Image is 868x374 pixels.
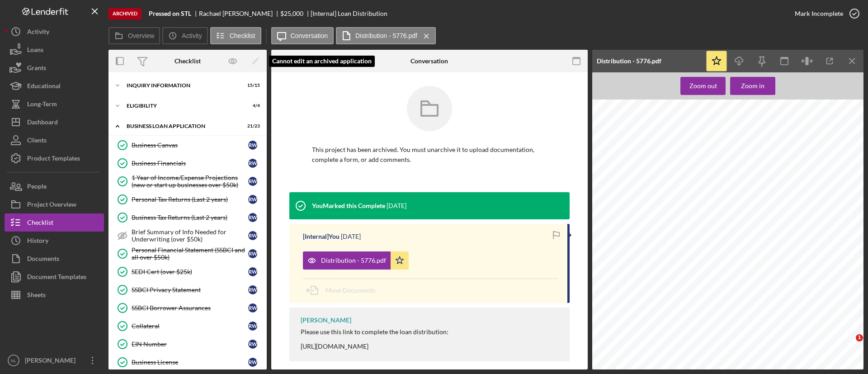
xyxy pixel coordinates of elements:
div: INQUIRY INFORMATION [127,83,237,88]
button: Sheets [5,286,104,304]
a: Clients [5,131,104,149]
div: SSBCI Privacy Statement [132,286,248,294]
span: Distribution [617,134,665,143]
span: Pressed on STL LLC [732,267,776,272]
span: You will not be able to make edits once you submit. Be sure to double check your answers prior to [617,145,822,150]
time: 2025-05-09 12:43 [387,202,406,209]
div: [PERSON_NAME] [23,351,81,372]
div: EIN Number [132,341,248,348]
div: Personal Tax Returns (Last 2 years) [132,196,248,203]
div: Checklist [27,213,53,234]
div: Zoom out [689,77,717,95]
a: Personal Financial Statement (SSBCI and all over $50k)RW [113,245,262,263]
button: Checklist [5,213,104,232]
button: Mark Incomplete [786,5,863,23]
button: Dashboard [5,113,104,131]
div: R W [248,159,257,168]
a: History [5,232,104,250]
div: Business Financials [132,160,248,167]
div: Personal Financial Statement (SSBCI and all over $50k) [132,246,248,261]
div: Distribution - 5776.pdf [597,57,661,65]
div: History [27,232,48,252]
div: Long-Term [27,95,57,115]
div: [PERSON_NAME] [301,317,351,324]
button: Overview [108,27,160,44]
div: Grants [27,59,46,79]
span: State [617,250,626,254]
div: R W [248,285,257,294]
span: No [752,221,758,226]
div: 1 Year of Income/Expense Projections (new or start up businesses over $50k) [132,174,248,189]
button: Grants [5,59,104,77]
label: Distribution - 5776.pdf [355,32,417,39]
button: Move Documents [303,279,384,302]
a: Brief Summary of Info Needed for Underwriting (over $50k)RW [113,227,262,245]
div: Project Overview [27,195,76,216]
div: 4 / 4 [244,103,260,109]
iframe: Intercom live chat [837,334,859,356]
a: Activity [5,23,104,41]
span: Counselor [617,195,640,200]
span: Business [618,223,637,227]
div: R W [248,141,257,150]
div: BUSINESS LOAN APPLICATION [127,123,237,129]
div: Checklist [175,57,201,65]
button: Loans [5,41,104,59]
div: R W [248,177,257,186]
div: Please use this link to complete the loan distribution: [URL][DOMAIN_NAME] [301,328,448,350]
div: Sheets [27,286,46,306]
span: Remember, you can save your progress and come back later to submit. ONLY SUBMIT IF YOU ARE [617,182,828,187]
span: Yes [793,221,801,226]
button: Conversation [271,27,334,44]
a: Product Templates [5,149,104,167]
div: You Marked this Complete [312,202,385,209]
time: 2025-05-09 12:43 [341,233,361,240]
button: People [5,177,104,195]
span: [US_STATE] [618,242,645,247]
span: Business Questions [617,324,686,331]
span: [GEOGRAPHIC_DATA] [732,342,781,347]
div: Document Templates [27,268,86,288]
div: R W [248,249,257,258]
span: Co-Borrower or Co-[PERSON_NAME]? [617,304,706,309]
div: R W [248,303,257,312]
span: [PERSON_NAME] [618,203,657,208]
div: Collateral [132,322,248,330]
text: NL [11,358,17,363]
div: 15 / 15 [244,83,260,88]
span: $25,000 [280,9,303,17]
a: CollateralRW [113,317,262,335]
span: Refinance/Re-Close? [787,215,835,220]
div: ELIGIBILITY [127,103,237,109]
div: R W [248,358,257,367]
span: Which upcoming box are you submitting for? [617,167,719,172]
b: Pressed on STL [149,10,191,17]
div: Loans [27,41,43,61]
span: Business Name [730,260,765,265]
button: Document Templates [5,268,104,286]
span: submitting. If you need to save your progress and continue at a later time, simply hit save at th... [617,151,838,156]
button: Project Overview [5,195,104,213]
span: Last [743,294,750,298]
a: EIN NumberRW [113,335,262,353]
span:  [730,221,732,226]
div: R W [248,322,257,331]
span: [DATE] Box - Upcoming [618,174,668,179]
span: [EMAIL_ADDRESS][DOMAIN_NAME] [732,203,812,208]
a: SSBCI Privacy StatementRW [113,281,262,299]
span: Loan Type [617,215,640,220]
span: No [809,221,815,226]
label: Overview [128,32,154,39]
div: Distribution - 5776.pdf [321,257,386,264]
div: Mark Incomplete [795,5,843,23]
div: Zoom in [741,77,764,95]
div: Archived [108,8,142,19]
span: Location of Business [617,335,665,340]
a: Documents [5,250,104,268]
